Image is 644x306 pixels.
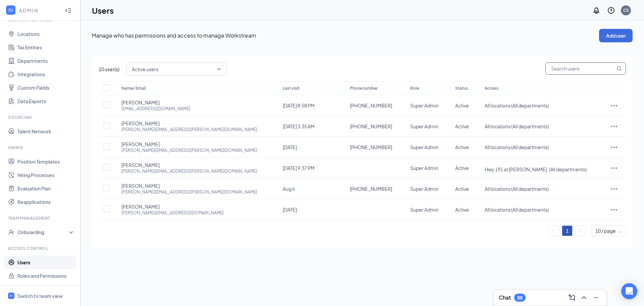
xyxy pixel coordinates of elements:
[591,292,601,303] button: Minimize
[485,166,587,172] span: Hwy 191 at [PERSON_NAME]. (All departments)
[7,7,14,13] svg: WorkstreamLogo
[92,5,114,16] h1: Users
[567,292,577,303] button: ComposeMessage
[17,125,75,138] a: Talent Network
[121,189,257,195] div: [PERSON_NAME][EMAIL_ADDRESS][PERSON_NAME][DOMAIN_NAME]
[485,186,549,192] span: All locations (All departments)
[595,226,622,236] span: 10 / page
[121,203,160,210] span: [PERSON_NAME]
[455,165,469,171] span: Active
[17,41,75,54] a: Tax Entities
[478,81,603,95] th: Access
[17,256,75,269] a: Users
[455,102,469,108] span: Active
[455,186,469,192] span: Active
[8,145,73,150] div: Hiring
[283,123,315,129] span: [DATE] 3:35 AM
[546,63,615,74] input: Search users
[121,168,257,174] div: [PERSON_NAME][EMAIL_ADDRESS][PERSON_NAME][DOMAIN_NAME]
[8,215,73,221] div: Team Management
[599,29,633,42] button: Add user
[121,162,160,168] span: [PERSON_NAME]
[121,99,160,106] span: [PERSON_NAME]
[610,185,618,193] svg: ActionsIcon
[17,81,75,94] a: Custom Fields
[350,144,392,150] span: [PHONE_NUMBER]
[485,123,549,129] span: All locations (All departments)
[410,102,438,108] span: Super Admin
[17,155,75,168] a: Position Templates
[579,229,583,233] span: right
[17,269,75,282] a: Roles and Permissions
[8,246,73,251] div: Access control
[575,225,586,236] li: Next Page
[121,210,224,216] div: [PERSON_NAME][EMAIL_ADDRESS][DOMAIN_NAME]
[121,141,160,147] span: [PERSON_NAME]
[283,207,297,213] span: [DATE]
[121,106,190,112] div: [EMAIL_ADDRESS][DOMAIN_NAME]
[17,195,75,209] a: Reapplications
[350,185,392,192] span: [PHONE_NUMBER]
[448,81,478,95] th: Status
[132,64,158,74] span: Active users
[121,147,257,153] div: [PERSON_NAME][EMAIL_ADDRESS][PERSON_NAME][DOMAIN_NAME]
[455,123,469,129] span: Active
[576,226,586,236] button: right
[17,229,69,235] div: Onboarding
[283,102,315,108] span: [DATE] 8:58 PM
[283,165,315,171] span: [DATE] 9:37 PM
[485,207,549,213] span: All locations (All departments)
[17,293,63,299] div: Switch to team view
[592,226,626,236] div: Page Size
[121,127,257,132] div: [PERSON_NAME][EMAIL_ADDRESS][PERSON_NAME][DOMAIN_NAME]
[616,66,622,71] svg: MagnifyingGlass
[121,182,160,189] span: [PERSON_NAME]
[607,6,615,14] svg: QuestionInfo
[283,144,297,150] span: [DATE]
[17,27,75,41] a: Locations
[283,186,295,192] span: Aug 6
[548,225,559,236] li: Previous Page
[410,144,438,150] span: Super Admin
[350,102,392,109] span: [PHONE_NUMBER]
[579,292,589,303] button: ChevronUp
[343,81,404,95] th: Phone number
[121,120,160,127] span: [PERSON_NAME]
[455,144,469,150] span: Active
[92,32,599,39] p: Manage who has permissions and access to manage Workstream
[568,294,576,302] svg: ComposeMessage
[592,294,600,302] svg: Minimize
[610,206,618,214] svg: ActionsIcon
[592,6,600,14] svg: Notifications
[621,283,637,299] div: Open Intercom Messenger
[121,84,269,92] div: Name/ Email
[410,165,438,171] span: Super Admin
[610,122,618,130] svg: ActionsIcon
[99,65,119,73] span: 10 user(s)
[410,84,442,92] div: Role
[283,84,336,92] div: Last visit
[19,7,59,14] div: ADMIN
[623,7,629,13] div: CS
[610,143,618,151] svg: ActionsIcon
[17,168,75,182] a: Hiring Processes
[410,123,438,129] span: Super Admin
[552,229,556,233] span: left
[17,54,75,68] a: Departments
[410,207,438,213] span: Super Admin
[8,115,73,120] div: Sourcing
[350,123,392,130] span: [PHONE_NUMBER]
[610,101,618,110] svg: ActionsIcon
[610,164,618,172] svg: ActionsIcon
[562,226,572,236] a: 1
[17,68,75,81] a: Integrations
[485,144,549,150] span: All locations (All departments)
[580,294,588,302] svg: ChevronUp
[499,294,511,301] h3: Chat
[17,94,75,108] a: Data Exports
[65,7,71,14] svg: Collapse
[549,226,559,236] button: left
[8,229,15,235] svg: UserCheck
[9,294,13,298] svg: WorkstreamLogo
[562,225,573,236] li: 1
